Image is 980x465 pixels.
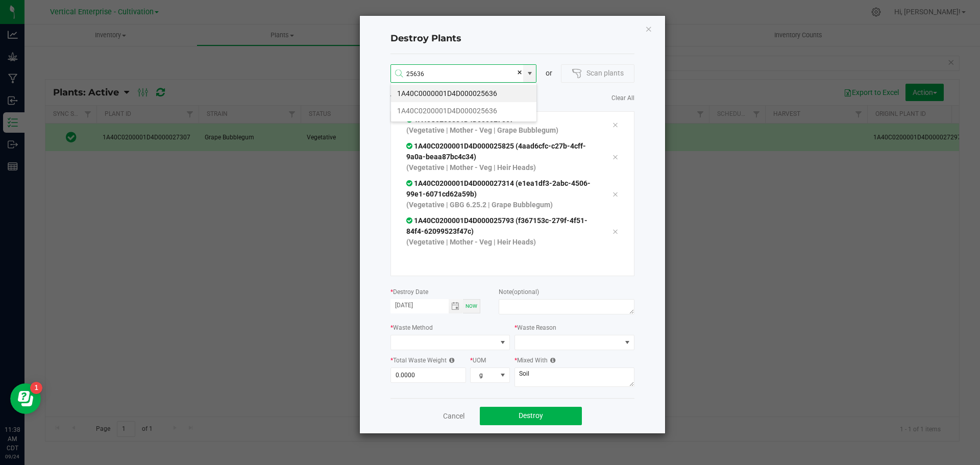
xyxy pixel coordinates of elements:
span: In Sync [406,216,414,225]
iframe: Resource center unread badge [30,382,42,394]
span: In Sync [406,179,414,187]
a: Clear All [611,94,634,103]
label: Waste Reason [514,323,556,332]
div: Remove tag [604,188,626,200]
div: Remove tag [604,225,626,237]
p: (Vegetative | Mother - Veg | Heir Heads) [406,237,597,248]
iframe: Resource center [10,383,41,414]
label: Waste Method [390,323,433,332]
label: Total Waste Weight [390,356,454,365]
div: Remove tag [604,119,626,131]
li: 1A40C0200001D4D000025636 [391,102,536,119]
h4: Destroy Plants [390,32,634,45]
span: Now [465,303,477,309]
a: Cancel [443,411,464,421]
i: The total weight of all destroyed plants, will be averaged before syncing to METRC. [447,357,454,363]
input: Date [390,299,449,312]
label: UOM [470,356,486,365]
p: (Vegetative | GBG 6.25.2 | Grape Bubblegum) [406,200,597,210]
li: 1A40C0000001D4D000025636 [391,85,536,102]
span: In Sync [406,115,414,124]
span: In Sync [406,142,414,150]
span: 1A40C0200001D4D000025825 (4aad6cfc-c27b-4cff-9a0a-beaa87bc4c34) [406,142,586,161]
label: Destroy Date [390,287,428,297]
span: Destroy [519,411,543,420]
div: Remove tag [604,151,626,163]
label: Note [499,287,539,297]
i: Description of non-plant material mixed in with destroyed plant material. [548,357,555,363]
p: (Vegetative | Mother - Veg | Heir Heads) [406,162,597,173]
span: 1A40C0200001D4D000027307 [406,115,514,124]
span: clear [517,65,523,80]
input: Search Plant ID... [391,65,524,83]
span: 1A40C0200001D4D000027314 (e1ea1df3-2abc-4506-99e1-6071cd62a59b) [406,179,591,198]
span: Toggle calendar [449,299,463,313]
label: Mixed With [514,356,555,365]
div: or [536,68,561,79]
span: (optional) [512,288,539,296]
button: Destroy [480,407,582,425]
span: 1A40C0200001D4D000025793 (f367153c-279f-4f51-84f4-62099523f47c) [406,216,587,235]
button: Close [645,22,652,35]
span: g [471,368,497,382]
p: (Vegetative | Mother - Veg | Grape Bubblegum) [406,125,597,136]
